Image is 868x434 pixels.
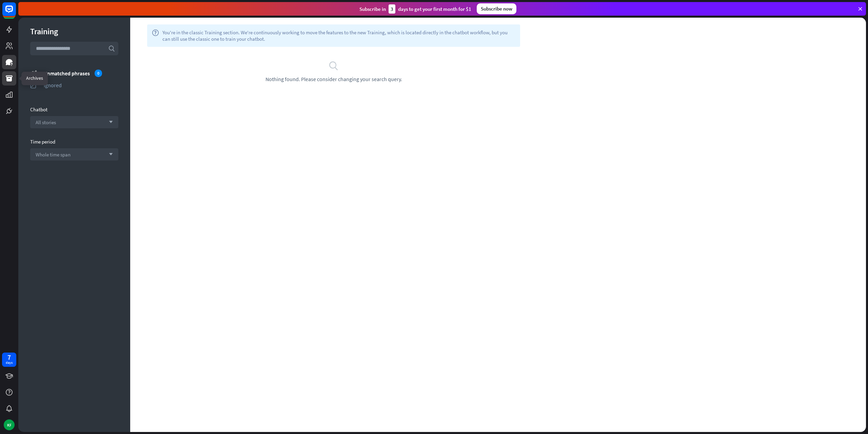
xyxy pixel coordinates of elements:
[108,45,115,52] i: search
[7,354,11,360] div: 7
[162,29,515,42] span: You're in the classic Training section. We're continuously working to move the features to the ne...
[329,60,339,71] i: search
[30,70,37,77] i: unmatched_phrases
[30,106,118,113] div: Chatbot
[389,4,395,14] div: 3
[477,3,516,14] div: Subscribe now
[105,120,113,124] i: arrow_down
[152,29,159,42] i: help
[36,119,56,126] span: All stories
[30,138,118,145] div: Time period
[36,151,71,158] span: Whole time span
[30,82,37,89] i: ignored
[44,70,118,77] div: Unmatched phrases
[95,70,102,77] div: 0
[359,4,471,14] div: Subscribe in days to get your first month for $1
[105,152,113,156] i: arrow_down
[30,26,118,37] div: Training
[6,360,13,365] div: days
[5,3,26,23] button: Open LiveChat chat widget
[44,82,118,89] div: Ignored
[4,419,15,430] div: KF
[265,76,402,82] span: Nothing found. Please consider changing your search query.
[2,353,16,367] a: 7 days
